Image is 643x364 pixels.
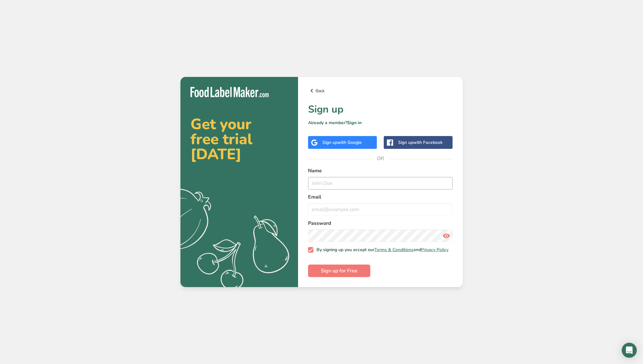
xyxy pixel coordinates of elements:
a: Back [308,87,453,94]
input: email@example.com [308,203,453,216]
span: with Google [337,139,362,145]
span: OR [371,149,390,168]
label: Password [308,220,453,227]
div: Open Intercom Messenger [622,343,637,358]
h1: Sign up [308,102,453,117]
div: Sign up [322,139,362,146]
a: Privacy Policy [421,247,448,253]
img: Food Label Maker [190,87,269,97]
span: with Facebook [413,139,443,145]
div: Sign up [398,139,443,146]
a: Sign in [347,120,362,126]
label: Name [308,167,453,174]
label: Email [308,193,453,201]
span: Sign up for Free [321,267,357,275]
button: Sign up for Free [308,265,370,277]
a: Terms & Conditions [374,247,413,253]
input: John Doe [308,177,453,190]
p: Already a member? [308,119,453,126]
span: By signing up you accept our and [313,247,448,253]
h2: Get your free trial [DATE] [190,117,288,162]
